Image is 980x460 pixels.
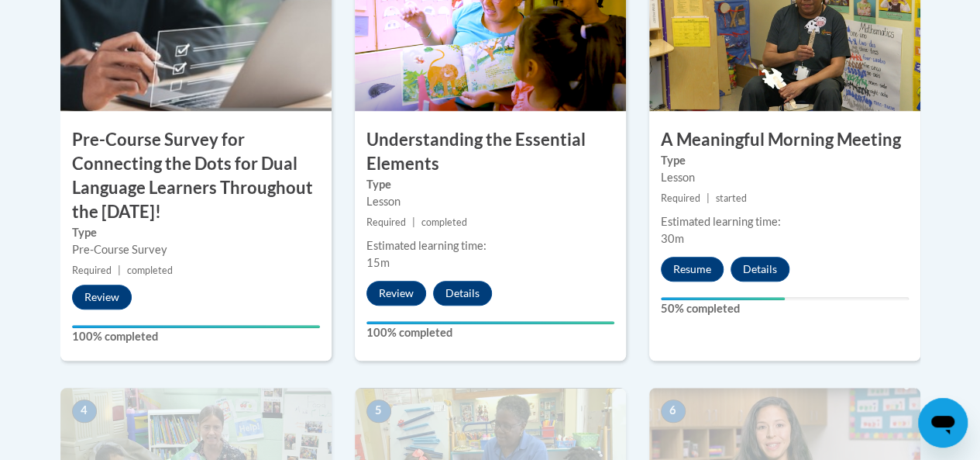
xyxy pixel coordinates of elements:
label: Type [366,176,614,193]
span: Required [72,265,112,276]
h3: A Meaningful Morning Meeting [649,128,920,152]
button: Details [731,257,789,282]
div: Your progress [661,297,785,300]
div: Lesson [661,169,909,186]
label: Type [661,152,909,169]
div: Your progress [72,325,320,328]
div: Estimated learning time: [661,213,909,230]
span: 30m [661,232,684,245]
label: Type [72,224,320,241]
div: Pre-Course Survey [72,241,320,258]
h3: Pre-Course Survey for Connecting the Dots for Dual Language Learners Throughout the [DATE]! [60,128,332,223]
span: Required [661,192,700,204]
div: Lesson [366,193,614,210]
button: Review [366,281,426,306]
div: Your progress [366,321,614,324]
span: Required [366,216,406,228]
label: 50% completed [661,300,909,317]
label: 100% completed [72,328,320,345]
iframe: Button to launch messaging window [918,398,968,448]
span: started [716,192,747,204]
div: Estimated learning time: [366,237,614,254]
span: 15m [366,256,390,269]
span: | [707,192,710,204]
label: 100% completed [366,324,614,341]
button: Resume [661,257,724,282]
span: | [412,216,415,228]
span: completed [421,216,467,228]
span: 6 [661,399,686,423]
h3: Understanding the Essential Elements [355,128,626,176]
span: | [118,265,121,276]
span: completed [127,265,173,276]
button: Details [433,281,492,306]
span: 4 [72,399,97,423]
button: Review [72,285,132,310]
span: 5 [366,399,391,423]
